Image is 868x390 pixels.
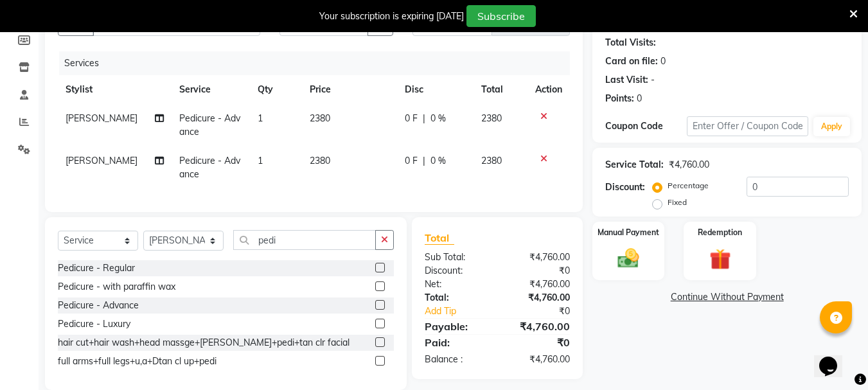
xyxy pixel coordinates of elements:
[651,73,655,87] div: -
[415,291,497,305] div: Total:
[58,280,175,294] div: Pedicure - with paraffin wax
[172,75,250,104] th: Service
[179,155,240,180] span: Pedicure - Advance
[497,264,580,278] div: ₹0
[814,339,855,377] iframe: chat widget
[423,154,425,168] span: |
[415,251,497,264] div: Sub Total:
[481,155,502,166] span: 2380
[58,75,172,104] th: Stylist
[179,112,240,137] span: Pedicure - Advance
[497,353,580,366] div: ₹4,760.00
[605,181,645,194] div: Discount:
[233,230,376,250] input: Search or Scan
[405,112,418,125] span: 0 F
[497,291,580,305] div: ₹4,760.00
[497,335,580,350] div: ₹0
[668,197,687,208] label: Fixed
[511,305,580,318] div: ₹0
[302,75,397,104] th: Price
[698,227,742,238] label: Redemption
[415,305,511,318] a: Add Tip
[497,319,580,334] div: ₹4,760.00
[405,154,418,168] span: 0 F
[423,112,425,125] span: |
[59,51,580,75] div: Services
[466,5,536,27] button: Subscribe
[527,75,570,104] th: Action
[258,155,263,166] span: 1
[474,75,528,104] th: Total
[605,92,634,105] div: Points:
[813,117,850,136] button: Apply
[605,73,648,87] div: Last Visit:
[611,246,646,270] img: _cash.svg
[310,112,330,124] span: 2380
[415,319,497,334] div: Payable:
[58,299,139,312] div: Pedicure - Advance
[258,112,263,124] span: 1
[58,355,217,368] div: full arms+full legs+u,a+Dtan cl up+pedi
[669,158,709,172] div: ₹4,760.00
[497,278,580,291] div: ₹4,760.00
[605,36,656,49] div: Total Visits:
[58,317,130,331] div: Pedicure - Luxury
[595,290,859,304] a: Continue Without Payment
[319,10,464,23] div: Your subscription is expiring [DATE]
[430,112,446,125] span: 0 %
[415,264,497,278] div: Discount:
[66,112,137,124] span: [PERSON_NAME]
[415,335,497,350] div: Paid:
[415,353,497,366] div: Balance :
[637,92,642,105] div: 0
[668,180,709,191] label: Percentage
[425,231,454,245] span: Total
[58,261,135,275] div: Pedicure - Regular
[605,120,686,133] div: Coupon Code
[415,278,497,291] div: Net:
[687,116,808,136] input: Enter Offer / Coupon Code
[598,227,659,238] label: Manual Payment
[481,112,502,124] span: 2380
[703,246,738,272] img: _gift.svg
[66,155,137,166] span: [PERSON_NAME]
[605,158,664,172] div: Service Total:
[605,55,658,68] div: Card on file:
[497,251,580,264] div: ₹4,760.00
[310,155,330,166] span: 2380
[58,336,350,350] div: hair cut+hair wash+head massge+[PERSON_NAME]+pedi+tan clr facial
[430,154,446,168] span: 0 %
[397,75,474,104] th: Disc
[250,75,302,104] th: Qty
[660,55,666,68] div: 0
